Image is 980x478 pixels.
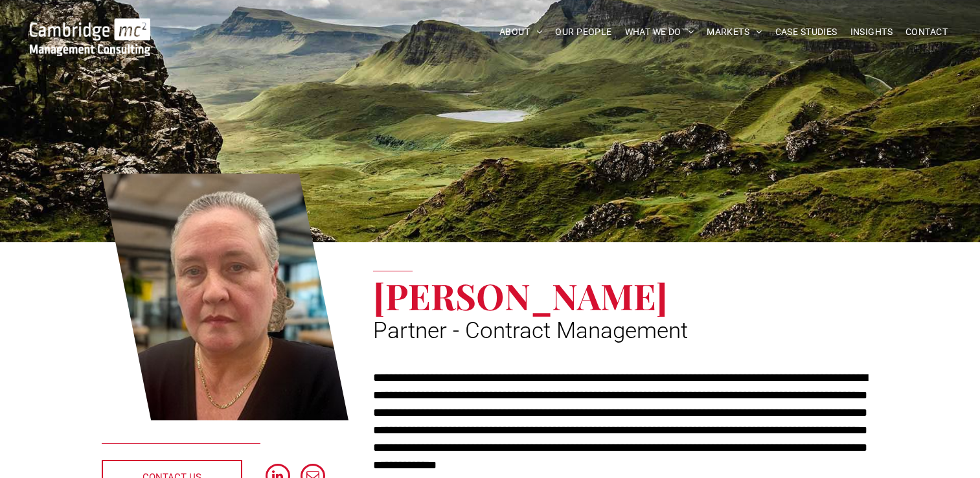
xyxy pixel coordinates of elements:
a: CONTACT [899,22,954,42]
a: MARKETS [700,22,768,42]
a: OUR PEOPLE [549,22,618,42]
img: Go to Homepage [30,18,150,56]
a: Kirsten Watson | Partner - Contract Management | Cambridge Management Consulting [102,172,349,423]
a: INSIGHTS [844,22,899,42]
a: WHAT WE DO [619,22,701,42]
span: [PERSON_NAME] [373,271,668,319]
a: ABOUT [493,22,549,42]
span: Partner - Contract Management [373,317,688,344]
a: CASE STUDIES [769,22,844,42]
a: Your Business Transformed | Cambridge Management Consulting [30,20,150,34]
